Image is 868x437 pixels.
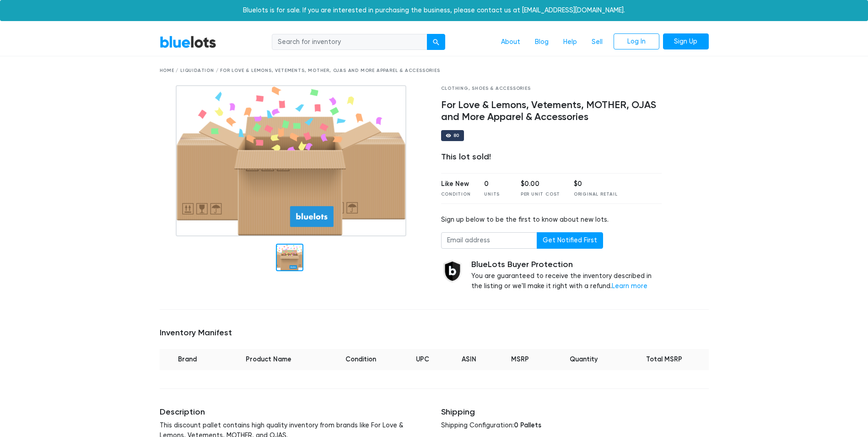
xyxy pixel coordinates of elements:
a: Blog [528,33,556,51]
h5: Inventory Manifest [160,328,709,338]
div: $0.00 [521,179,560,189]
th: Condition [322,349,400,370]
div: Sign up below to be the first to know about new lots. [441,215,662,225]
div: Condition [441,191,471,198]
input: Email address [441,232,537,249]
th: Brand [160,349,216,370]
h5: BlueLots Buyer Protection [471,260,662,270]
p: Shipping Configuration: [441,421,709,431]
a: Sign Up [663,33,709,50]
h5: Description [160,407,427,417]
div: Per Unit Cost [521,191,560,198]
img: box_graphic.png [176,85,406,236]
th: Product Name [215,349,322,370]
div: 0 [484,179,507,189]
th: ASIN [445,349,493,370]
div: Units [484,191,507,198]
a: BlueLots [160,35,216,49]
div: Like New [441,179,471,189]
div: You are guaranteed to receive the inventory described in the listing or we'll make it right with ... [471,260,662,291]
img: buyer_protection_shield-3b65640a83011c7d3ede35a8e5a80bfdfaa6a97447f0071c1475b91a4b0b3d01.png [441,260,464,283]
a: Log In [614,33,659,50]
h5: Shipping [441,407,709,417]
a: Help [556,33,584,51]
th: UPC [400,349,445,370]
a: About [494,33,528,51]
div: This lot sold! [441,152,662,162]
input: Search for inventory [272,34,427,50]
span: 0 Pallets [514,421,541,429]
div: $0 [574,179,618,189]
th: Quantity [547,349,620,370]
a: Learn more [612,282,647,290]
h4: For Love & Lemons, Vetements, MOTHER, OJAS and More Apparel & Accessories [441,99,662,123]
div: Home / Liquidation / For Love & Lemons, Vetements, MOTHER, OJAS and More Apparel & Accessories [160,67,709,74]
th: Total MSRP [620,349,708,370]
th: MSRP [493,349,547,370]
div: Original Retail [574,191,618,198]
div: Clothing, Shoes & Accessories [441,85,662,92]
button: Get Notified First [537,232,603,249]
a: Sell [584,33,610,51]
div: 80 [453,133,460,138]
